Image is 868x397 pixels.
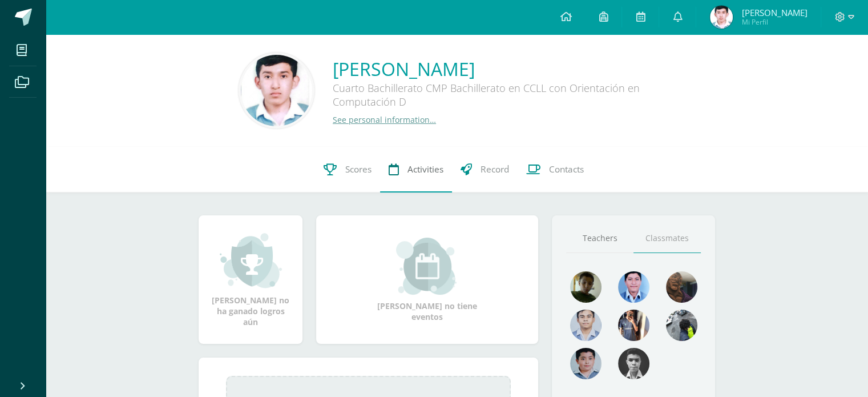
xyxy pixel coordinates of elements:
span: [PERSON_NAME] [741,7,807,18]
img: event_small.png [396,238,458,295]
img: 04b7b30cc6e6cf98dac80de0ce9ea7df.png [618,271,649,303]
a: Classmates [633,224,701,253]
img: fdbf78ededc8f00da172779b60f049b6.png [618,310,649,341]
a: Contacts [518,147,592,193]
a: [PERSON_NAME] [333,57,675,81]
span: Mi Perfil [741,17,807,27]
img: aa845b060107f45bd6e9eafacbd027dd.png [666,271,697,303]
img: a9299424bb2109afc0c4681d00dcbc91.png [618,348,649,379]
div: [PERSON_NAME] no ha ganado logros aún [210,232,291,327]
img: bf6f08aaa29b6975d93d3115329de42f.png [666,310,697,341]
img: 48f7670dcf8c29f14f35a964e4feb643.png [570,310,601,341]
span: Activities [407,163,443,175]
img: 26d56552256f87586d9d1d92ff6fa514.png [570,348,601,379]
img: b89a0b3288d18430c1386410d879993a.png [241,55,312,126]
span: Record [481,163,509,175]
div: [PERSON_NAME] no tiene eventos [370,238,485,322]
span: Scores [345,163,372,175]
a: Activities [380,147,452,193]
img: achievement_small.png [220,232,282,289]
img: 0403495af24cb6ed28b4592782365582.png [570,271,601,303]
img: d23276a0ba99e3d2770d4f3bb7441573.png [710,6,733,29]
a: See personal information… [333,114,436,125]
a: Scores [315,147,380,193]
div: Cuarto Bachillerato CMP Bachillerato en CCLL con Orientación en Computación D [333,81,675,114]
a: Teachers [566,224,633,253]
span: Contacts [549,163,584,175]
a: Record [452,147,518,193]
